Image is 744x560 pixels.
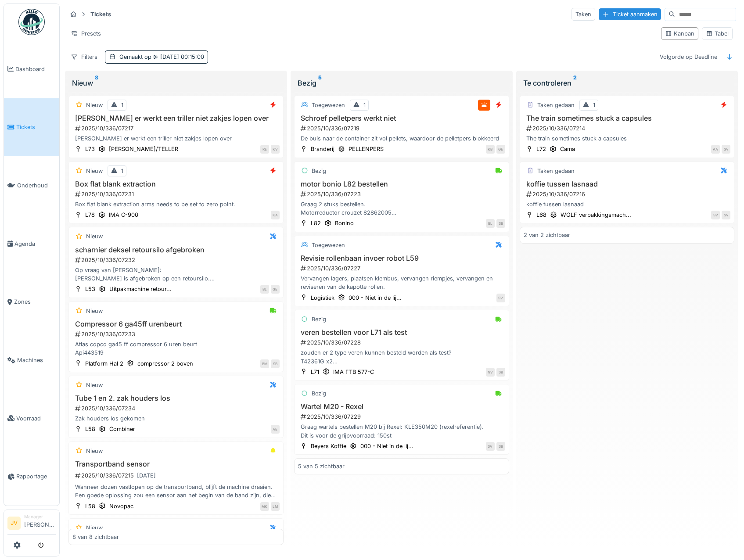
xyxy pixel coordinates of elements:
[86,232,103,241] div: Nieuw
[4,273,59,331] a: Zones
[300,413,505,421] div: 2025/10/336/07229
[523,78,731,88] div: Te controleren
[4,156,59,215] a: Onderhoud
[67,50,101,63] div: Filters
[312,101,345,109] div: Toegewezen
[14,240,56,248] span: Agenda
[573,78,577,88] sup: 2
[349,145,384,153] div: PELLENPERS
[722,211,730,219] div: SV
[496,219,505,228] div: SB
[298,134,505,143] div: De buis naar de container zit vol pellets, waardoor de pelletpers blokkeerd
[349,294,402,302] div: 000 - Niet in de lij...
[72,180,280,188] h3: Box flat blank extraction
[4,448,59,506] a: Rapportage
[14,298,56,306] span: Zones
[260,285,269,294] div: BL
[86,167,103,175] div: Nieuw
[496,368,505,377] div: SB
[312,389,326,398] div: Bezig
[665,29,694,38] div: Kanban
[536,145,546,153] div: L72
[524,180,731,188] h3: koffie tussen lasnaad
[85,359,123,368] div: Platform Hal 2
[72,246,280,254] h3: scharnier deksel retoursilo afgebroken
[560,145,575,153] div: Cama
[311,294,334,302] div: Logistiek
[363,101,366,109] div: 1
[298,402,505,411] h3: Wartel M20 - Rexel
[17,356,56,364] span: Machines
[109,145,178,153] div: [PERSON_NAME]/TELLER
[7,513,56,535] a: JV Manager[PERSON_NAME]
[15,65,56,73] span: Dashboard
[72,460,280,468] h3: Transportband sensor
[722,145,730,154] div: SV
[121,101,123,109] div: 1
[109,502,133,510] div: Novopac
[298,328,505,337] h3: veren bestellen voor L71 als test
[571,8,595,21] div: Taken
[298,348,505,365] div: zouden er 2 type veren kunnen besteld worden als test? T42361G x2 T42602D x2 Niko
[298,423,505,439] div: Graag wartels bestellen M20 bij Rexel: KLE350M20 (rexelreferentie). Dit is voor de grijpvoorraad:...
[4,40,59,98] a: Dashboard
[24,513,56,532] li: [PERSON_NAME]
[151,54,204,60] span: [DATE] 00:15:00
[74,404,280,413] div: 2025/10/336/07234
[311,145,334,153] div: Branderij
[16,472,56,481] span: Rapportage
[4,215,59,273] a: Agenda
[312,241,345,249] div: Toegewezen
[312,315,326,323] div: Bezig
[86,381,103,389] div: Nieuw
[85,145,95,153] div: L73
[524,231,570,239] div: 2 van 2 zichtbaar
[17,181,56,190] span: Onderhoud
[109,425,135,433] div: Combiner
[86,447,103,455] div: Nieuw
[298,78,506,88] div: Bezig
[300,338,505,347] div: 2025/10/336/07228
[85,285,95,293] div: L53
[496,294,505,302] div: SV
[318,78,322,88] sup: 5
[298,462,345,470] div: 5 van 5 zichtbaar
[74,124,280,133] div: 2025/10/336/07217
[360,442,413,450] div: 000 - Niet in de lij...
[72,533,119,541] div: 8 van 8 zichtbaar
[496,145,505,154] div: GE
[74,256,280,264] div: 2025/10/336/07232
[486,368,495,377] div: NV
[298,180,505,188] h3: motor bonio L82 bestellen
[311,368,319,376] div: L71
[137,359,193,368] div: compressor 2 boven
[72,200,280,208] div: Box flat blank extraction arms needs to be set to zero point.
[18,9,45,35] img: Badge_color-CXgf-gQk.svg
[72,114,280,122] h3: [PERSON_NAME] er werkt een triller niet zakjes lopen over
[121,167,123,175] div: 1
[260,359,269,368] div: BM
[4,331,59,389] a: Machines
[312,167,326,175] div: Bezig
[300,124,505,133] div: 2025/10/336/07219
[496,442,505,451] div: SB
[271,211,280,219] div: KA
[525,124,731,133] div: 2025/10/336/07214
[524,200,731,208] div: koffie tussen lasnaad
[4,98,59,157] a: Tickets
[537,167,575,175] div: Taken gedaan
[711,145,720,154] div: AA
[72,483,280,499] div: Wanneer dozen vastlopen op de transportband, blijft de machine draaien. Een goede oplossing zou e...
[74,330,280,338] div: 2025/10/336/07233
[109,285,172,293] div: Uitpakmachine retour...
[24,513,56,520] div: Manager
[260,502,269,511] div: MK
[137,471,156,480] div: [DATE]
[72,78,280,88] div: Nieuw
[87,10,115,18] strong: Tickets
[298,274,505,291] div: Vervangen lagers, plaatsen klembus, vervangen riempjes, vervangen en reviseren van de kapotte rol...
[525,190,731,198] div: 2025/10/336/07216
[593,101,595,109] div: 1
[335,219,354,227] div: Bonino
[271,502,280,511] div: LM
